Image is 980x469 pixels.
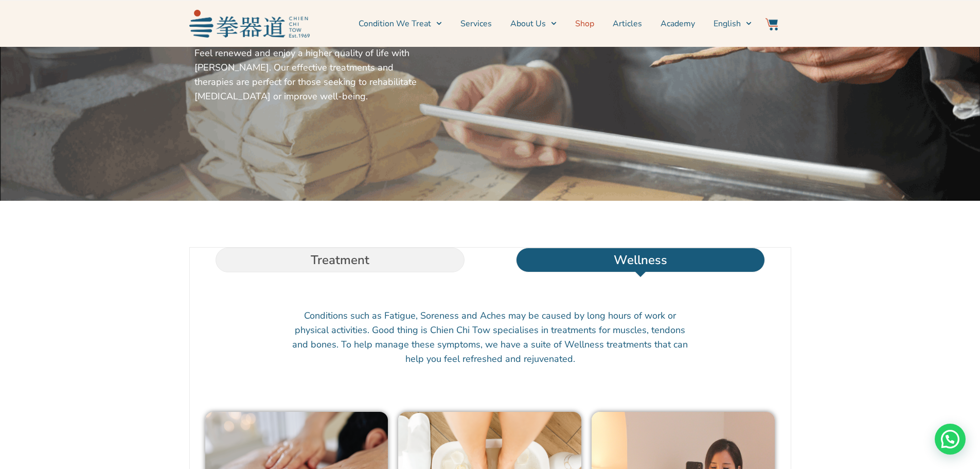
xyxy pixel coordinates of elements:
[460,11,492,37] a: Services
[714,18,741,30] span: English
[714,11,752,37] a: English
[359,11,442,37] a: Condition We Treat
[575,11,594,37] a: Shop
[661,11,695,37] a: Academy
[765,18,778,30] img: Website Icon-03
[315,11,752,37] nav: Menu
[292,308,688,366] p: Conditions such as Fatigue, Soreness and Aches may be caused by long hours of work or physical ac...
[510,11,557,37] a: About Us
[194,46,425,103] p: Feel renewed and enjoy a higher quality of life with [PERSON_NAME]. Our effective treatments and ...
[613,11,642,37] a: Articles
